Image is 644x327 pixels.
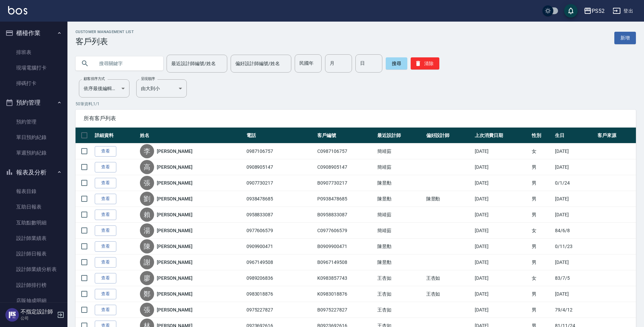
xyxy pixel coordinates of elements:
[3,184,65,199] a: 報表目錄
[140,303,154,317] div: 張
[530,128,553,143] th: 性別
[530,143,553,159] td: 女
[3,94,65,111] button: 預約管理
[3,293,65,308] a: 店販抽成明細
[376,143,424,159] td: 簡靖茹
[3,45,65,60] a: 排班表
[95,210,116,220] a: 查看
[316,191,376,207] td: P0938478685
[93,128,138,143] th: 詳細資料
[376,223,424,239] td: 簡靖茹
[564,4,578,18] button: save
[3,230,65,246] a: 設計師業績表
[95,225,116,236] a: 查看
[3,215,65,230] a: 互助點數明細
[140,144,154,158] div: 李
[157,164,193,170] a: [PERSON_NAME]
[376,254,424,270] td: 陳昱勳
[245,143,316,159] td: 0987106757
[21,308,55,315] h5: 不指定設計師
[530,191,553,207] td: 男
[140,223,154,238] div: 湯
[140,176,154,190] div: 張
[95,289,116,299] a: 查看
[76,37,134,46] h3: 客戶列表
[140,287,154,301] div: 鄭
[157,180,193,186] a: [PERSON_NAME]
[136,79,187,98] div: 由大到小
[553,175,596,191] td: 0/1/24
[3,145,65,161] a: 單週預約紀錄
[473,191,530,207] td: [DATE]
[530,286,553,302] td: 男
[245,207,316,223] td: 0958833087
[76,101,636,107] p: 50 筆資料, 1 / 1
[425,128,473,143] th: 偏好設計師
[553,286,596,302] td: [DATE]
[473,175,530,191] td: [DATE]
[316,175,376,191] td: B0907730217
[530,254,553,270] td: 男
[157,259,193,266] a: [PERSON_NAME]
[141,76,155,81] label: 呈現順序
[157,148,193,155] a: [PERSON_NAME]
[553,270,596,286] td: 83/7/5
[553,159,596,175] td: [DATE]
[376,159,424,175] td: 簡靖茹
[140,160,154,174] div: 高
[530,239,553,254] td: 男
[157,243,193,250] a: [PERSON_NAME]
[245,270,316,286] td: 0989206836
[3,199,65,215] a: 互助日報表
[473,159,530,175] td: [DATE]
[95,178,116,188] a: 查看
[473,239,530,254] td: [DATE]
[316,207,376,223] td: B0958833087
[473,270,530,286] td: [DATE]
[610,5,636,17] button: 登出
[95,257,116,268] a: 查看
[21,315,55,321] p: 公司
[473,128,530,143] th: 上次消費日期
[94,54,158,73] input: 搜尋關鍵字
[316,223,376,239] td: C0977606579
[245,223,316,239] td: 0977606579
[157,211,193,218] a: [PERSON_NAME]
[473,254,530,270] td: [DATE]
[3,277,65,293] a: 設計師排行榜
[140,239,154,253] div: 陳
[157,195,193,202] a: [PERSON_NAME]
[140,208,154,222] div: 賴
[245,128,316,143] th: 電話
[376,270,424,286] td: 王杏如
[316,286,376,302] td: K0983018876
[553,191,596,207] td: [DATE]
[316,239,376,254] td: B0909900471
[530,302,553,318] td: 男
[316,270,376,286] td: K0983857743
[581,4,607,18] button: PS52
[245,159,316,175] td: 0908905147
[553,254,596,270] td: [DATE]
[530,270,553,286] td: 女
[473,286,530,302] td: [DATE]
[95,146,116,157] a: 查看
[157,275,193,281] a: [PERSON_NAME]
[245,286,316,302] td: 0983018876
[425,270,473,286] td: 王杏如
[3,130,65,145] a: 單日預約紀錄
[530,159,553,175] td: 男
[245,302,316,318] td: 0975227827
[245,239,316,254] td: 0909900471
[3,76,65,91] a: 掃碼打卡
[386,57,407,70] button: 搜尋
[140,192,154,206] div: 劉
[553,143,596,159] td: [DATE]
[245,175,316,191] td: 0907730217
[84,76,105,81] label: 顧客排序方式
[95,241,116,252] a: 查看
[3,262,65,277] a: 設計師業績分析表
[157,306,193,313] a: [PERSON_NAME]
[614,32,636,44] a: 新增
[3,246,65,262] a: 設計師日報表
